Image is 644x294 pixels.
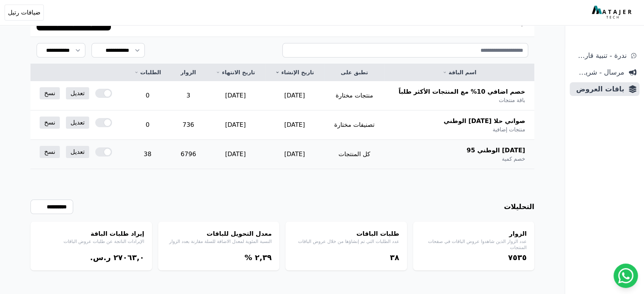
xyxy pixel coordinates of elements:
[124,140,171,169] td: 38
[421,252,527,263] div: ٧٥۳٥
[38,238,144,244] p: الإيرادات الناتجة عن طلبات عروض الباقات
[245,253,252,262] span: %
[40,146,60,158] a: نسخ
[293,252,399,263] div: ۳٨
[66,117,89,129] a: تعديل
[8,8,40,17] span: ضيافات رتيل
[40,87,60,99] a: نسخ
[38,229,144,238] h4: إيراد طلبات الباقة
[5,5,44,21] button: ضيافات رتيل
[114,253,144,262] bdi: ٢٧۰٦۳,۰
[171,81,206,110] td: 3
[502,155,525,163] span: خصم كمية
[324,64,384,81] th: تطبق على
[421,229,527,238] h4: الزوار
[171,110,206,140] td: 736
[573,67,624,78] span: مرسال - شريط دعاية
[573,50,626,61] span: ندرة - تنبية قارب علي النفاذ
[171,140,206,169] td: 6796
[133,69,162,76] a: الطلبات
[255,253,272,262] bdi: ٢,۳٩
[274,69,315,76] a: تاريخ الإنشاء
[265,81,324,110] td: [DATE]
[166,238,272,244] p: النسبة المئوية لمعدل الاضافة للسلة مقارنة بعدد الزوار
[66,87,89,99] a: تعديل
[265,110,324,140] td: [DATE]
[171,64,206,81] th: الزوار
[293,229,399,238] h4: طلبات الباقات
[504,201,534,212] h3: التحليلات
[265,140,324,169] td: [DATE]
[444,117,525,126] span: صواني حلا [DATE] الوطني
[324,110,384,140] td: تصنيفات مختارة
[466,146,525,155] span: [DATE] الوطني 95
[124,81,171,110] td: 0
[324,140,384,169] td: كل المنتجات
[493,126,525,133] span: منتجات إضافية
[394,69,525,76] a: اسم الباقة
[324,81,384,110] td: منتجات مختارة
[206,81,265,110] td: [DATE]
[399,87,525,96] span: خصم اضافي 10% مع المنتجات الأكثر طلباً
[499,96,525,104] span: باقة منتجات
[124,110,171,140] td: 0
[40,117,60,129] a: نسخ
[592,6,633,19] img: MatajerTech Logo
[166,229,272,238] h4: معدل التحويل للباقات
[293,238,399,244] p: عدد الطلبات التي تم إنشاؤها من خلال عروض الباقات
[421,238,527,251] p: عدد الزوار الذين شاهدوا عروض الباقات في صفحات المنتجات
[215,69,256,76] a: تاريخ الانتهاء
[90,253,111,262] span: ر.س.
[206,110,265,140] td: [DATE]
[206,140,265,169] td: [DATE]
[573,84,624,94] span: باقات العروض
[66,146,89,158] a: تعديل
